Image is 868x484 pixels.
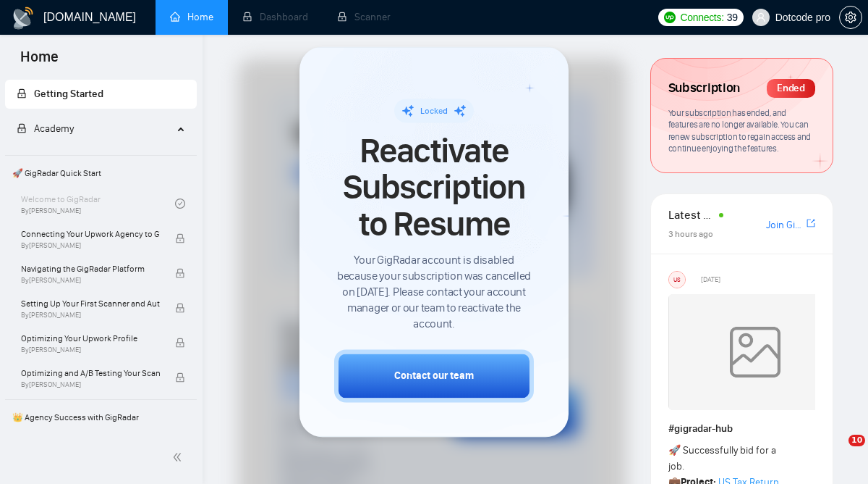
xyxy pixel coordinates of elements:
span: Your subscription has ended, and features are no longer available. You can renew subscription to ... [668,107,811,154]
span: By [PERSON_NAME] [21,311,160,320]
span: export [807,217,815,229]
span: Latest Posts from the GigRadar Community [668,206,715,224]
span: Connects: [680,9,723,25]
span: Subscription [668,76,740,101]
span: Optimizing Your Upwork Profile [21,331,160,346]
div: Ended [767,79,815,98]
div: Contact our team [394,369,474,384]
span: lock [175,233,185,243]
li: Getting Started [5,80,197,109]
span: Your GigRadar account is disabled because your subscription was cancelled on [DATE]. Please conta... [334,253,534,333]
span: check-circle [175,199,185,209]
span: 39 [727,9,738,25]
span: Academy [17,122,74,135]
button: setting [839,6,862,29]
span: Setting Up Your First Scanner and Auto-Bidder [21,296,160,311]
span: 10 [848,435,865,446]
span: lock [175,372,185,383]
span: By [PERSON_NAME] [21,276,160,285]
span: By [PERSON_NAME] [21,241,160,250]
span: By [PERSON_NAME] [21,380,160,389]
img: upwork-logo.png [664,12,676,23]
span: Getting Started [34,88,103,100]
a: homeHome [170,11,213,23]
span: user [756,12,766,22]
span: Reactivate Subscription to Resume [334,133,534,242]
img: weqQh+iSagEgQAAAABJRU5ErkJggg== [668,294,842,410]
a: export [807,217,815,230]
a: Join GigRadar Slack Community [766,217,804,233]
span: Home [9,46,70,77]
span: lock [175,338,185,348]
span: Navigating the GigRadar Platform [21,262,160,276]
span: Academy [34,122,74,135]
h1: # gigradar-hub [668,421,815,437]
span: setting [840,12,861,23]
span: lock [17,123,27,133]
img: logo [12,7,35,30]
a: setting [839,12,862,23]
span: 🚀 GigRadar Quick Start [7,159,195,188]
span: lock [175,303,185,313]
div: US [669,272,685,288]
span: Locked [420,106,448,116]
span: 3 hours ago [668,229,713,239]
span: 👑 Agency Success with GigRadar [7,403,195,432]
button: Contact our team [334,350,534,403]
span: lock [17,88,27,99]
span: lock [175,268,185,278]
span: Optimizing and A/B Testing Your Scanner for Better Results [21,366,160,380]
iframe: Intercom live chat [819,435,854,470]
span: double-left [172,450,187,464]
span: Connecting Your Upwork Agency to GigRadar [21,227,160,241]
span: By [PERSON_NAME] [21,346,160,354]
span: [DATE] [701,273,720,286]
